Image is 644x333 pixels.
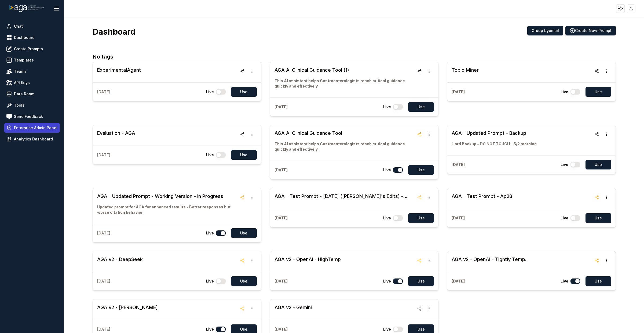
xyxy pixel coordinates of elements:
p: [DATE] [452,215,465,221]
button: Use [408,165,434,175]
p: [DATE] [97,152,110,158]
button: Use [231,87,257,97]
h3: AGA v2 - Gemini [275,304,312,311]
a: Chat [4,21,60,31]
p: Live [383,104,391,110]
p: Live [206,278,214,284]
button: Use [231,150,257,160]
p: Live [383,278,391,284]
p: Hard Backup - DO NOT TOUCH - 5/2 morning [452,141,537,147]
span: Chat [14,24,23,29]
a: Send Feedback [4,112,60,121]
a: Teams [4,67,60,76]
a: AGA - Test Prompt - Ap28 [452,193,512,204]
a: Use [582,160,611,169]
span: Dashboard [14,35,35,40]
button: Use [586,160,611,169]
a: Data Room [4,89,60,99]
a: Use [582,213,611,223]
p: This AI assistant helps Gastroenterologists reach critical guidance quickly and effectively. [275,141,415,152]
a: AGA - Test Prompt - [DATE] ([PERSON_NAME]'s Edits) - better at citation, a bit robot and rigid. [275,193,415,204]
a: Enterprise Admin Panel [4,123,60,133]
p: [DATE] [275,167,288,173]
a: Use [228,228,257,238]
h3: AGA AI Clinical Guidance Tool [275,129,415,137]
p: [DATE] [97,89,110,95]
img: placeholder-user.jpg [627,5,635,12]
span: Analytics Dashboard [14,136,53,142]
a: AGA - Updated Prompt - Working Version - In ProgressUpdated prompt for AGA for enhanced results -... [97,193,237,219]
span: Create Prompts [14,46,43,52]
h3: AGA v2 - OpenAI - HighTemp [275,256,341,263]
p: Live [383,215,391,221]
span: Send Feedback [14,114,43,119]
h3: ExperimentalAgent [97,66,141,74]
h2: No tags [93,53,616,61]
a: AGA - Updated Prompt - BackupHard Backup - DO NOT TOUCH - 5/2 morning [452,129,537,151]
span: Data Room [14,91,34,97]
span: Enterprise Admin Panel [14,125,57,131]
h3: AGA - Test Prompt - [DATE] ([PERSON_NAME]'s Edits) - better at citation, a bit robot and rigid. [275,193,415,200]
p: [DATE] [275,327,288,332]
span: API Keys [14,80,30,85]
button: Use [586,276,611,286]
a: AGA v2 - OpenAI - Tightly Temp. [452,256,526,267]
a: Topic Miner [452,66,479,78]
a: AGA v2 - DeepSeek [97,256,143,267]
span: Teams [14,69,27,74]
h3: AGA v2 - OpenAI - Tightly Temp. [452,256,526,263]
a: AGA v2 - [PERSON_NAME] [97,304,158,316]
p: Live [383,327,391,332]
a: Use [582,87,611,97]
a: Evaluation - AGA [97,129,135,141]
h3: Dashboard [93,27,136,37]
p: [DATE] [97,230,110,236]
button: Use [408,276,434,286]
a: Templates [4,55,60,65]
p: Live [561,278,568,284]
a: AGA v2 - OpenAI - HighTemp [275,256,341,267]
a: AGA v2 - Gemini [275,304,312,316]
h3: Topic Miner [452,66,479,74]
p: [DATE] [97,327,110,332]
button: Create New Prompt [565,26,616,35]
p: Live [561,89,568,95]
a: Use [405,165,434,175]
h3: AGA v2 - [PERSON_NAME] [97,304,158,311]
button: Use [231,276,257,286]
p: [DATE] [275,278,288,284]
p: [DATE] [97,278,110,284]
a: Use [228,276,257,286]
p: Live [206,89,214,95]
p: This AI assistant helps Gastroenterologists reach critical guidance quickly and effectively. [275,78,415,89]
span: Templates [14,57,34,63]
button: Use [586,87,611,97]
a: Use [405,102,434,112]
a: AGA AI Clinical Guidance ToolThis AI assistant helps Gastroenterologists reach critical guidance ... [275,129,415,156]
button: Use [408,213,434,223]
a: ExperimentalAgent [97,66,141,78]
p: Live [561,162,568,167]
p: Live [206,327,214,332]
span: Tools [14,103,24,108]
button: Group byemail [527,26,563,35]
p: Updated prompt for AGA for enhanced results - Better responses but worse citation behavior. [97,204,237,215]
a: Analytics Dashboard [4,134,60,144]
a: Use [228,87,257,97]
a: AGA AI Clinical Guidance Tool (1)This AI assistant helps Gastroenterologists reach critical guida... [275,66,415,93]
p: [DATE] [452,278,465,284]
img: feedback [6,114,12,119]
p: [DATE] [452,89,465,95]
h3: AGA AI Clinical Guidance Tool (1) [275,66,415,74]
a: Use [228,150,257,160]
a: Create Prompts [4,44,60,54]
a: Tools [4,100,60,110]
a: API Keys [4,78,60,88]
h3: AGA v2 - DeepSeek [97,256,143,263]
a: Use [405,276,434,286]
h3: AGA - Test Prompt - Ap28 [452,193,512,200]
h3: AGA - Updated Prompt - Backup [452,129,537,137]
p: Live [206,152,214,158]
h3: Evaluation - AGA [97,129,135,137]
button: Use [231,228,257,238]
